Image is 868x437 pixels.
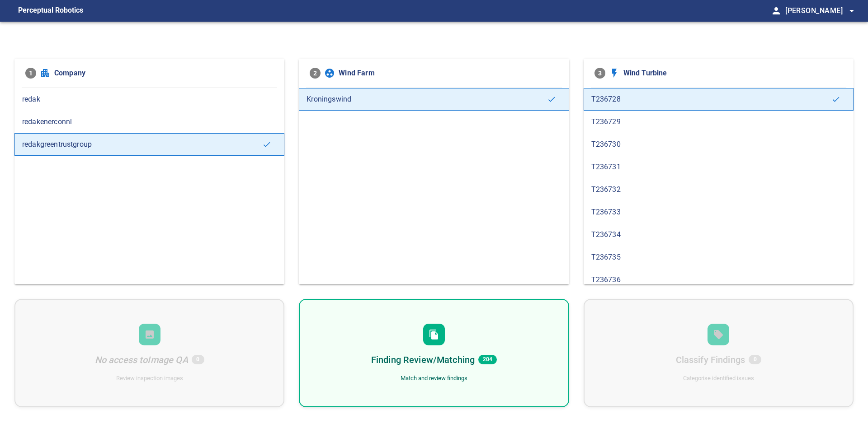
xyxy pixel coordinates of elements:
[591,207,846,218] span: T236733
[584,178,854,201] div: T236732
[782,2,857,20] button: [PERSON_NAME]
[591,162,846,172] span: T236731
[584,133,854,156] div: T236730
[584,88,854,111] div: T236728
[54,68,274,79] span: Company
[594,68,605,79] span: 3
[401,374,467,383] div: Match and review findings
[18,4,83,18] figcaption: Perceptual Robotics
[584,223,854,246] div: T236734
[584,269,854,291] div: T236736
[299,88,569,111] div: Kroningswind
[22,94,277,105] span: redak
[14,88,284,111] div: redak
[14,111,284,133] div: redakenerconnl
[478,355,497,364] span: 204
[22,116,277,127] span: redakenerconnl
[584,111,854,133] div: T236729
[591,116,846,127] span: T236729
[591,139,846,150] span: T236730
[591,252,846,263] span: T236735
[623,68,843,79] span: Wind Turbine
[785,5,857,17] span: [PERSON_NAME]
[584,201,854,223] div: T236733
[591,94,831,105] span: T236728
[846,5,857,16] span: arrow_drop_down
[307,94,547,105] span: Kroningswind
[25,68,36,79] span: 1
[299,299,569,407] div: Finding Review/Matching204Match and review findings
[591,274,846,285] span: T236736
[591,229,846,240] span: T236734
[584,156,854,178] div: T236731
[591,184,846,195] span: T236732
[771,5,782,16] span: person
[310,68,321,79] span: 2
[371,353,475,367] h6: Finding Review/Matching
[584,246,854,269] div: T236735
[14,133,284,156] div: redakgreentrustgroup
[22,139,262,150] span: redakgreentrustgroup
[339,68,558,79] span: Wind Farm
